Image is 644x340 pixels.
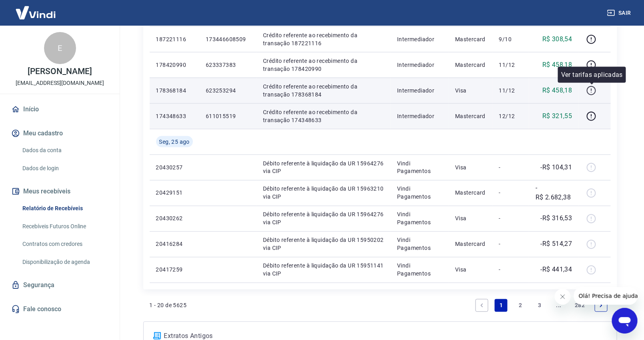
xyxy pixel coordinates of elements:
p: [PERSON_NAME] [28,67,92,76]
p: -R$ 441,34 [541,265,572,275]
a: Fale conosco [10,300,110,318]
p: 178420990 [156,61,193,69]
p: 20417259 [156,266,193,274]
p: Intermediador [397,61,442,69]
a: Contratos com credores [19,236,110,252]
p: [EMAIL_ADDRESS][DOMAIN_NAME] [16,79,104,87]
iframe: Button to launch messaging window [612,308,638,334]
p: Crédito referente ao recebimento da transação 187221116 [263,31,384,47]
p: Mastercard [455,240,486,248]
p: Vindi Pagamentos [397,159,442,175]
p: -R$ 316,53 [541,214,572,223]
p: Débito referente à liquidação da UR 15951141 via CIP [263,262,384,278]
p: Visa [455,215,486,223]
p: 11/12 [499,87,523,95]
p: Mastercard [455,112,486,120]
p: Mastercard [455,189,486,197]
p: 20430262 [156,215,193,223]
p: R$ 458,18 [542,60,572,70]
p: 20430257 [156,163,193,171]
p: 11/12 [499,61,523,69]
div: E [44,32,76,64]
p: Crédito referente ao recebimento da transação 178420990 [263,57,384,73]
p: R$ 458,18 [542,86,572,95]
p: 187221116 [156,35,193,43]
p: Vindi Pagamentos [397,185,442,201]
p: R$ 321,55 [542,111,572,121]
a: Next page [595,299,608,312]
p: -R$ 104,31 [541,163,572,172]
span: Seg, 25 ago [159,138,190,146]
a: Recebíveis Futuros Online [19,218,110,235]
a: Jump forward [552,299,565,312]
p: Débito referente à liquidação da UR 15964276 via CIP [263,159,384,175]
p: Vindi Pagamentos [397,236,442,252]
p: Visa [455,163,486,171]
a: Dados da conta [19,142,110,159]
p: - [499,240,523,248]
p: 20416284 [156,240,193,248]
a: Page 282 [572,299,588,312]
img: ícone [153,332,161,340]
p: 173446608509 [206,35,250,43]
p: - [499,163,523,171]
a: Previous page [475,299,488,312]
p: Intermediador [397,35,442,43]
p: R$ 308,54 [542,34,572,44]
a: Disponibilização de agenda [19,254,110,270]
p: -R$ 2.682,38 [536,183,572,203]
p: Intermediador [397,112,442,120]
p: 1 - 20 de 5625 [150,302,187,310]
p: 12/12 [499,112,523,120]
iframe: Close message [555,289,571,305]
ul: Pagination [472,296,610,315]
p: Vindi Pagamentos [397,211,442,227]
p: - [499,189,523,197]
p: Mastercard [455,61,486,69]
p: Visa [455,266,486,274]
a: Dados de login [19,160,110,177]
p: Débito referente à liquidação da UR 15964276 via CIP [263,211,384,227]
p: 623253294 [206,87,250,95]
p: Visa [455,87,486,95]
button: Meus recebíveis [10,183,110,200]
p: 178368184 [156,87,193,95]
a: Segurança [10,276,110,294]
a: Page 2 [514,299,527,312]
p: Crédito referente ao recebimento da transação 174348633 [263,108,384,124]
p: 174348633 [156,112,193,120]
iframe: Message from company [574,287,638,305]
img: Vindi [10,0,62,25]
p: Vindi Pagamentos [397,262,442,278]
p: 611015519 [206,112,250,120]
a: Início [10,101,110,118]
p: -R$ 514,27 [541,239,572,249]
p: Crédito referente ao recebimento da transação 178368184 [263,82,384,99]
p: Ver tarifas aplicadas [561,70,623,80]
p: - [499,215,523,223]
a: Relatório de Recebíveis [19,200,110,217]
p: Débito referente à liquidação da UR 15963210 via CIP [263,185,384,201]
button: Meu cadastro [10,125,110,142]
p: Intermediador [397,87,442,95]
a: Page 3 [533,299,546,312]
p: 623337383 [206,61,250,69]
span: Olá! Precisa de ajuda? [5,6,67,12]
p: 9/10 [499,35,523,43]
a: Page 1 is your current page [495,299,508,312]
p: - [499,266,523,274]
p: Mastercard [455,35,486,43]
p: Débito referente à liquidação da UR 15950202 via CIP [263,236,384,252]
p: 20429151 [156,189,193,197]
button: Sair [606,6,634,20]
